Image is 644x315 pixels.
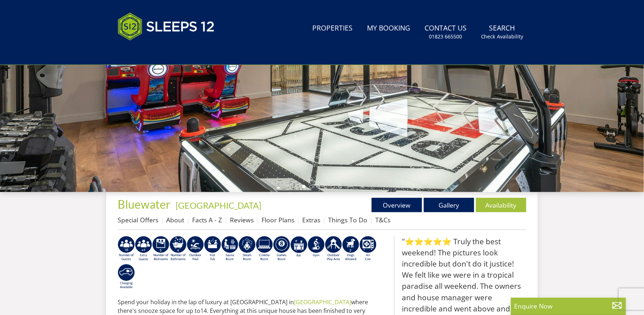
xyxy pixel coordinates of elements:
a: Special Offers [118,216,158,224]
img: AD_4nXeeKAYjkuG3a2x-X3hFtWJ2Y0qYZCJFBdSEqgvIh7i01VfeXxaPOSZiIn67hladtl6xx588eK4H21RjCP8uLcDwdSe_I... [169,236,187,262]
img: Sleeps 12 [118,9,215,45]
img: AD_4nXcnT2OPG21WxYUhsl9q61n1KejP7Pk9ESVM9x9VetD-X_UXXoxAKaMRZGYNcSGiAsmGyKm0QlThER1osyFXNLmuYOVBV... [118,264,135,290]
a: Bluewater [118,197,173,211]
a: T&Cs [375,216,390,224]
small: Check Availability [481,33,523,40]
img: AD_4nXe7_8LrJK20fD9VNWAdfykBvHkWcczWBt5QOadXbvIwJqtaRaRf-iI0SeDpMmH1MdC9T1Vy22FMXzzjMAvSuTB5cJ7z5... [342,236,359,262]
a: Reviews [230,216,254,224]
img: AD_4nXdy80iSjCynZgp29lWvkpTILeclg8YjJKv1pVSnYy6pdgZMZw8lkwWT-Dwgqgr9zI5TRKmCwPr_y-uqUpPAofcrA2jOY... [118,236,135,262]
a: Things To Do [328,216,367,224]
a: About [166,216,184,224]
img: AD_4nXfP_KaKMqx0g0JgutHT0_zeYI8xfXvmwo0MsY3H4jkUzUYMTusOxEa3Skhnz4D7oQ6oXH13YSgM5tXXReEg6aaUXi7Eu... [135,236,152,262]
img: AD_4nXdjbGEeivCGLLmyT_JEP7bTfXsjgyLfnLszUAQeQ4RcokDYHVBt5R8-zTDbAVICNoGv1Dwc3nsbUb1qR6CAkrbZUeZBN... [221,236,239,262]
small: 01823 665500 [429,33,462,40]
span: Bluewater [118,197,171,211]
a: Floor Plans [262,216,294,224]
a: SearchCheck Availability [478,20,526,44]
span: - [173,200,261,210]
img: AD_4nXcD28i7jRPtnffojShAeSxwO1GDluIWQfdj7EdbV9HCbC4PnJXXNHsdbXgaJTXwrw7mtdFDc6E2-eEEQ6dq-IRlK6dg9... [290,236,308,262]
p: Enquire Now [514,301,622,311]
img: AD_4nXdrZMsjcYNLGsKuA84hRzvIbesVCpXJ0qqnwZoX5ch9Zjv73tWe4fnFRs2gJ9dSiUubhZXckSJX_mqrZBmYExREIfryF... [273,236,290,262]
a: [GEOGRAPHIC_DATA] [294,298,351,306]
a: Gallery [424,198,474,212]
a: My Booking [364,20,413,37]
a: Extras [302,216,320,224]
a: Facts A - Z [192,216,222,224]
img: AD_4nXd2nb48xR8nvNoM3_LDZbVoAMNMgnKOBj_-nFICa7dvV-HbinRJhgdpEvWfsaax6rIGtCJThxCG8XbQQypTL5jAHI8VF... [256,236,273,262]
a: [GEOGRAPHIC_DATA] [176,200,261,210]
img: AD_4nXfh4yq7wy3TnR9nYbT7qSJSizMs9eua0Gz0e42tr9GU5ZWs1NGxqu2z1BhO7LKQmMaABcGcqPiKlouEgNjsmfGBWqxG-... [239,236,256,262]
img: AD_4nXfjdDqPkGBf7Vpi6H87bmAUe5GYCbodrAbU4sf37YN55BCjSXGx5ZgBV7Vb9EJZsXiNVuyAiuJUB3WVt-w9eJ0vaBcHg... [325,236,342,262]
a: Properties [309,20,355,37]
a: Overview [372,198,422,212]
iframe: Customer reviews powered by Trustpilot [114,49,190,55]
a: Availability [476,198,526,212]
img: AD_4nXcpX5uDwed6-YChlrI2BYOgXwgg3aqYHOhRm0XfZB-YtQW2NrmeCr45vGAfVKUq4uWnc59ZmEsEzoF5o39EWARlT1ewO... [204,236,221,262]
a: Contact Us01823 665500 [422,20,470,44]
img: AD_4nXcSUJas-BlT57PxdziqKXNqU2nvMusKos-4cRe8pa-QY3P6IVIgC5RML9h_LGXlwoRg2t7SEUB0SfVPHaSZ3jT_THfm5... [308,236,325,262]
img: AD_4nXdPSBEaVp0EOHgjd_SfoFIrFHWGUlnM1gBGEyPIIFTzO7ltJfOAwWr99H07jkNDymzSoP9drf0yfO4PGVIPQURrO1qZm... [187,236,204,262]
img: AD_4nXdwraYVZ2fjjsozJ3MSjHzNlKXAQZMDIkuwYpBVn5DeKQ0F0MOgTPfN16CdbbfyNhSuQE5uMlSrE798PV2cbmCW5jN9_... [359,236,377,262]
img: AD_4nXdbpp640i7IVFfqLTtqWv0Ghs4xmNECk-ef49VdV_vDwaVrQ5kQ5qbfts81iob6kJkelLjJ-SykKD7z1RllkDxiBG08n... [152,236,169,262]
